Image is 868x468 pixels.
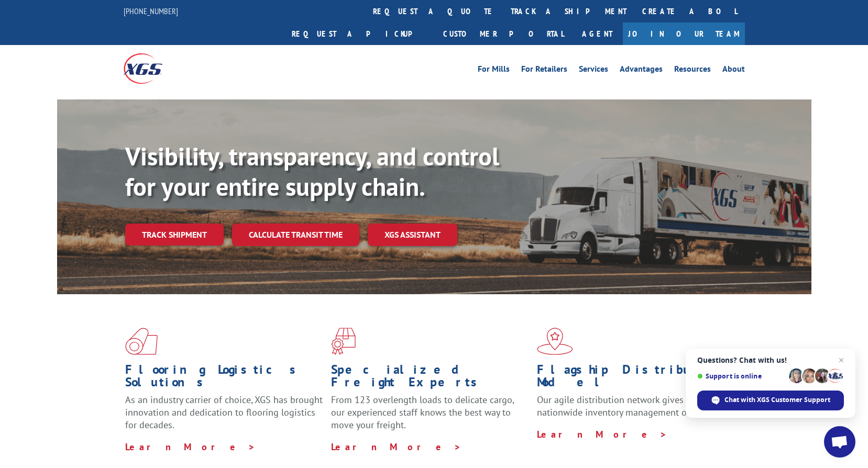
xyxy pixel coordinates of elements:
[537,428,667,440] a: Learn More >
[537,328,573,355] img: xgs-icon-flagship-distribution-model-red
[232,224,359,246] a: Calculate transit time
[521,65,567,76] a: For Retailers
[125,140,499,203] b: Visibility, transparency, and control for your entire supply chain.
[331,394,529,440] p: From 123 overlength loads to delicate cargo, our experienced staff knows the best way to move you...
[537,394,730,418] span: Our agile distribution network gives you nationwide inventory management on demand.
[697,356,844,364] span: Questions? Chat with us!
[537,363,735,394] h1: Flagship Distribution Model
[368,224,457,246] a: XGS ASSISTANT
[284,23,435,45] a: Request a pickup
[124,6,178,16] a: [PHONE_NUMBER]
[620,65,663,76] a: Advantages
[572,23,623,45] a: Agent
[623,23,745,45] a: Join Our Team
[835,354,848,366] span: Close chat
[125,363,323,394] h1: Flooring Logistics Solutions
[724,395,830,405] span: Chat with XGS Customer Support
[579,65,608,76] a: Services
[331,328,356,355] img: xgs-icon-focused-on-flooring-red
[125,441,256,453] a: Learn More >
[697,391,844,410] div: Chat with XGS Customer Support
[722,65,745,76] a: About
[435,23,572,45] a: Customer Portal
[125,328,158,355] img: xgs-icon-total-supply-chain-intelligence-red
[331,441,462,453] a: Learn More >
[478,65,510,76] a: For Mills
[674,65,711,76] a: Resources
[824,426,855,458] div: Open chat
[125,224,224,246] a: Track shipment
[331,363,529,394] h1: Specialized Freight Experts
[125,394,323,431] span: As an industry carrier of choice, XGS has brought innovation and dedication to flooring logistics...
[697,372,785,380] span: Support is online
